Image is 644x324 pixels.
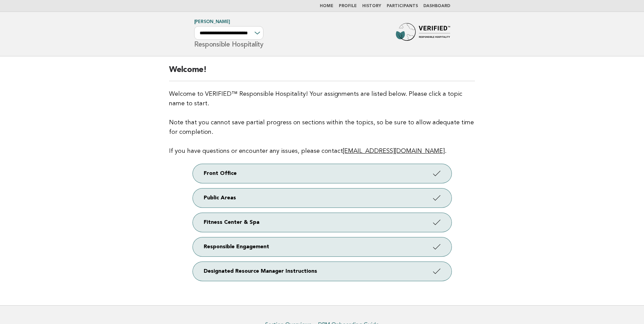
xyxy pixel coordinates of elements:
h1: Responsible Hospitality [194,20,263,48]
img: Forbes Travel Guide [396,23,450,45]
a: History [362,4,381,8]
a: Dashboard [423,4,450,8]
a: Fitness Center & Spa [193,213,452,232]
a: [EMAIL_ADDRESS][DOMAIN_NAME] [343,148,445,154]
a: Responsible Engagement [193,237,452,256]
a: Designated Resource Manager Instructions [193,262,452,281]
a: [PERSON_NAME] [194,20,230,24]
p: Welcome to VERIFIED™ Responsible Hospitality! Your assignments are listed below. Please click a t... [169,89,475,156]
a: Home [320,4,333,8]
h2: Welcome! [169,65,475,81]
a: Profile [339,4,357,8]
a: Front Office [193,164,452,183]
a: Public Areas [193,188,452,208]
a: Participants [387,4,418,8]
